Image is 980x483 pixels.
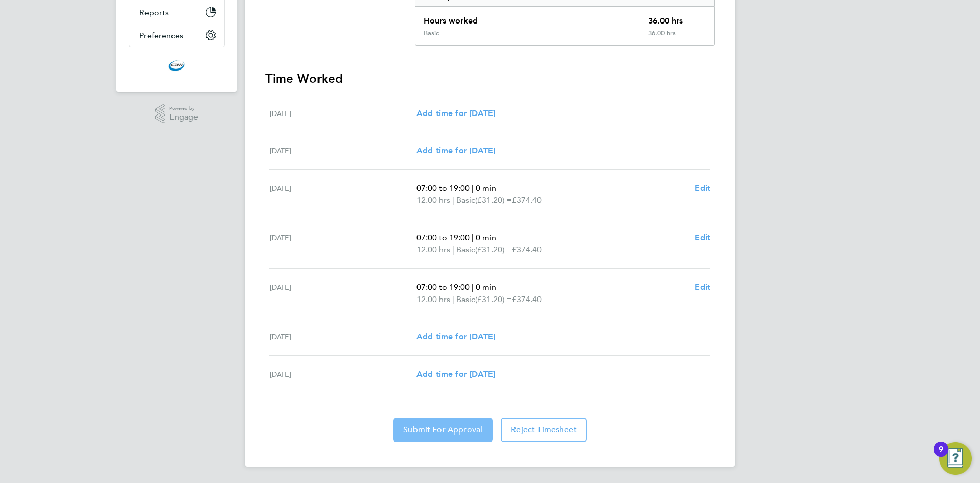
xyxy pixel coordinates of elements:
[416,145,495,157] a: Add time for [DATE]
[393,418,493,442] button: Submit For Approval
[168,57,185,74] img: cbwstaffingsolutions-logo-retina.png
[416,294,450,304] span: 12.00 hrs
[265,71,715,87] h3: Time Worked
[416,146,495,155] span: Add time for [DATE]
[476,233,496,242] span: 0 min
[456,244,475,256] span: Basic
[452,245,454,255] span: |
[475,294,512,304] span: (£31.20) =
[416,195,450,205] span: 12.00 hrs
[939,442,972,475] button: Open Resource Center, 9 new notifications
[695,182,710,194] a: Edit
[269,107,416,120] div: [DATE]
[416,245,450,255] span: 12.00 hrs
[452,294,454,304] span: |
[403,425,482,435] span: Submit For Approval
[452,195,454,205] span: |
[416,183,470,193] span: 07:00 to 19:00
[456,194,475,206] span: Basic
[512,195,542,205] span: £374.40
[416,369,495,379] span: Add time for [DATE]
[472,233,474,242] span: |
[512,294,542,304] span: £374.40
[139,8,169,17] span: Reports
[416,332,495,341] span: Add time for [DATE]
[416,368,495,380] a: Add time for [DATE]
[695,281,710,293] a: Edit
[269,232,416,256] div: [DATE]
[939,449,943,463] div: 9
[695,233,710,242] span: Edit
[416,233,470,242] span: 07:00 to 19:00
[269,182,416,206] div: [DATE]
[475,195,512,205] span: (£31.20) =
[475,245,512,255] span: (£31.20) =
[155,104,199,124] a: Powered byEngage
[640,7,714,29] div: 36.00 hrs
[139,31,183,40] span: Preferences
[129,1,224,24] button: Reports
[424,29,439,37] div: Basic
[416,282,470,292] span: 07:00 to 19:00
[695,232,710,244] a: Edit
[512,245,542,255] span: £374.40
[416,108,495,118] span: Add time for [DATE]
[456,293,475,306] span: Basic
[269,331,416,343] div: [DATE]
[169,104,198,113] span: Powered by
[476,183,496,193] span: 0 min
[472,282,474,292] span: |
[640,29,714,45] div: 36.00 hrs
[129,57,225,74] a: Go to home page
[416,107,495,120] a: Add time for [DATE]
[511,425,577,435] span: Reject Timesheet
[415,7,640,29] div: Hours worked
[501,418,587,442] button: Reject Timesheet
[129,24,224,47] button: Preferences
[269,368,416,380] div: [DATE]
[269,145,416,157] div: [DATE]
[416,331,495,343] a: Add time for [DATE]
[476,282,496,292] span: 0 min
[169,113,198,122] span: Engage
[269,281,416,306] div: [DATE]
[695,282,710,292] span: Edit
[472,183,474,193] span: |
[695,183,710,193] span: Edit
